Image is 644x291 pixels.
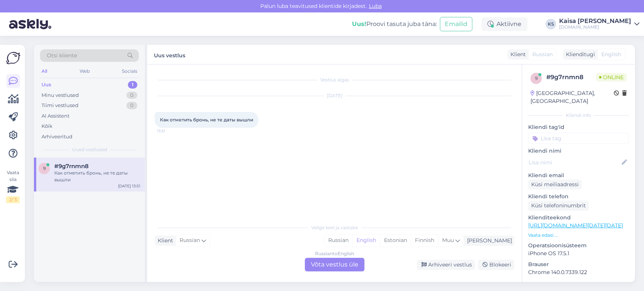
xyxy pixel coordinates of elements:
p: Operatsioonisüsteem [528,242,629,250]
span: 13:51 [157,128,185,134]
span: English [601,51,621,58]
div: Klient [507,51,526,58]
div: [DATE] 13:51 [118,183,140,189]
span: 9 [535,75,538,81]
div: Как отметить бронь, не те даты вышли [54,170,140,183]
p: Kliendi tag'id [528,123,629,131]
div: Aktiivne [481,17,527,31]
p: Vaata edasi ... [528,232,629,239]
div: Kliendi info [528,112,629,119]
p: Kliendi telefon [528,193,629,201]
p: iPhone OS 17.5.1 [528,250,629,257]
div: Küsi telefoninumbrit [528,201,589,211]
div: AI Assistent [41,112,69,120]
div: All [40,66,49,76]
div: 0 [126,92,137,99]
span: Как отметить бронь, не те даты вышли [160,117,253,123]
span: Russian [532,51,553,58]
button: Emailid [440,17,472,31]
div: KS [546,19,556,29]
div: 2 / 3 [6,196,20,203]
div: 0 [126,102,137,109]
div: Kõik [41,123,52,130]
div: Finnish [411,235,438,246]
div: Vestlus algas [155,77,514,83]
div: Tiimi vestlused [41,102,78,109]
span: #9g7rnmn8 [54,163,89,170]
span: Muu [442,237,454,244]
div: Uus [41,81,51,89]
div: Arhiveeritud [41,133,72,141]
div: Minu vestlused [41,92,79,99]
div: Russian [324,235,352,246]
div: Blokeeri [478,260,514,270]
div: Valige keel ja vastake [155,224,514,231]
input: Lisa nimi [529,158,620,167]
div: [PERSON_NAME] [464,237,512,245]
img: Askly Logo [6,51,20,65]
div: Russian to English [315,250,354,257]
div: [GEOGRAPHIC_DATA], [GEOGRAPHIC_DATA] [530,89,614,105]
span: Russian [180,236,200,245]
span: Online [596,73,627,81]
div: [DATE] [155,92,514,99]
div: Klient [155,237,173,245]
span: Luba [367,3,384,9]
p: Brauser [528,260,629,268]
div: Kaisa [PERSON_NAME] [559,18,631,24]
div: Arhiveeri vestlus [417,260,475,270]
div: Web [78,66,91,76]
div: Võta vestlus üle [305,258,364,271]
label: Uus vestlus [154,49,185,60]
div: Vaata siia [6,169,20,203]
input: Lisa tag [528,133,629,144]
div: Küsi meiliaadressi [528,179,582,190]
div: Socials [120,66,139,76]
a: Kaisa [PERSON_NAME][DOMAIN_NAME] [559,18,639,30]
div: English [352,235,380,246]
p: Kliendi email [528,172,629,179]
div: Estonian [380,235,411,246]
p: Klienditeekond [528,214,629,222]
div: Klienditugi [563,51,595,58]
span: 9 [43,165,46,171]
p: Kliendi nimi [528,147,629,155]
div: # 9g7rnmn8 [546,73,596,82]
p: Chrome 140.0.7339.122 [528,268,629,276]
span: Otsi kliente [47,52,77,60]
div: 1 [128,81,137,89]
span: Uued vestlused [72,146,107,153]
div: Proovi tasuta juba täna: [352,20,437,29]
div: [DOMAIN_NAME] [559,24,631,30]
a: [URL][DOMAIN_NAME][DATE][DATE] [528,222,623,229]
b: Uus! [352,20,366,28]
